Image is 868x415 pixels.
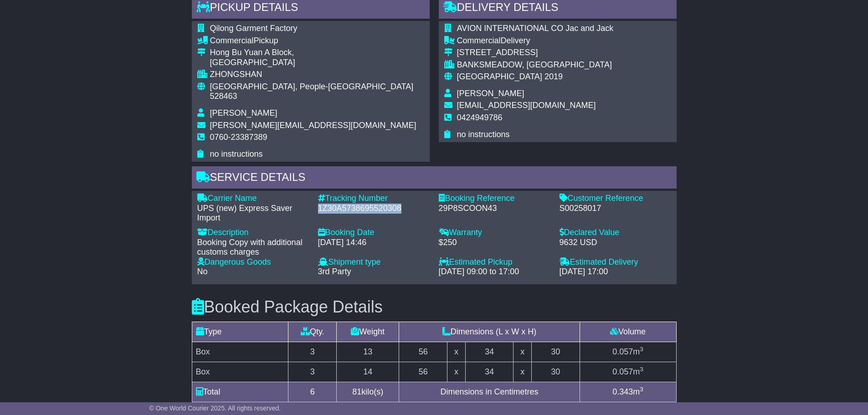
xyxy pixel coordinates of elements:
div: [DATE] 17:00 [560,267,671,277]
td: 3 [288,342,337,362]
div: Delivery [457,36,614,46]
div: [DATE] 14:46 [318,238,430,248]
div: Carrier Name [197,194,309,204]
td: 34 [465,362,514,382]
div: [GEOGRAPHIC_DATA] [210,58,424,68]
td: Dimensions (L x W x H) [399,322,580,342]
td: 34 [465,342,514,362]
span: [PERSON_NAME] [210,108,277,118]
td: 56 [399,342,447,362]
td: 13 [337,342,399,362]
td: Qty. [288,322,337,342]
span: 528463 [210,92,237,101]
div: Booking Date [318,228,430,238]
span: 0760-23387389 [210,133,267,142]
div: Booking Reference [439,194,550,204]
span: [PERSON_NAME] [457,89,524,98]
div: Warranty [439,228,550,238]
sup: 3 [640,346,643,353]
div: Booking Copy with additional customs charges [197,238,309,257]
div: [STREET_ADDRESS] [457,48,614,58]
td: Type [192,322,288,342]
td: 3 [288,362,337,382]
h3: Booked Package Details [192,298,677,316]
div: ZHONGSHAN [210,70,424,80]
td: m [580,342,676,362]
sup: 3 [640,366,643,373]
span: 0.057 [612,347,633,356]
td: x [447,362,465,382]
span: 2019 [544,72,563,81]
span: No [197,267,208,276]
sup: 3 [640,386,643,393]
td: Volume [580,322,676,342]
div: S00258017 [560,204,671,214]
td: x [447,342,465,362]
td: 14 [337,362,399,382]
div: BANKSMEADOW, [GEOGRAPHIC_DATA] [457,60,614,70]
div: Dangerous Goods [197,257,309,267]
div: Customer Reference [560,194,671,204]
span: [GEOGRAPHIC_DATA], People-[GEOGRAPHIC_DATA] [210,82,414,91]
span: Commercial [457,36,501,45]
span: Qilong Garment Factory [210,24,298,33]
div: 1Z30A5738695520308 [318,204,430,214]
span: 81 [352,387,361,396]
td: x [514,342,531,362]
div: [DATE] 09:00 to 17:00 [439,267,550,277]
div: Description [197,228,309,238]
div: 9632 USD [560,238,671,248]
td: 30 [531,342,580,362]
td: x [514,362,531,382]
td: m [580,382,676,402]
div: Shipment type [318,257,430,267]
span: [EMAIL_ADDRESS][DOMAIN_NAME] [457,101,596,110]
td: 6 [288,382,337,402]
div: $250 [439,238,550,248]
td: 56 [399,362,447,382]
div: Declared Value [560,228,671,238]
span: © One World Courier 2025. All rights reserved. [149,405,281,412]
span: 0424949786 [457,113,503,122]
span: no instructions [210,149,263,159]
span: AVION INTERNATIONAL CO Jac and Jack [457,24,614,33]
td: kilo(s) [337,382,399,402]
td: Box [192,342,288,362]
span: 0.343 [612,387,633,396]
div: Estimated Pickup [439,257,550,267]
div: Pickup [210,36,424,46]
div: UPS (new) Express Saver Import [197,204,309,223]
span: [GEOGRAPHIC_DATA] [457,72,542,81]
span: 3rd Party [318,267,351,276]
td: m [580,362,676,382]
div: Estimated Delivery [560,257,671,267]
span: no instructions [457,130,510,139]
td: 30 [531,362,580,382]
td: Weight [337,322,399,342]
div: Service Details [192,166,677,191]
span: [PERSON_NAME][EMAIL_ADDRESS][DOMAIN_NAME] [210,121,416,130]
td: Dimensions in Centimetres [399,382,580,402]
div: 29P8SCOON43 [439,204,550,214]
td: Total [192,382,288,402]
span: Commercial [210,36,254,45]
div: Tracking Number [318,194,430,204]
div: Hong Bu Yuan A Block, [210,48,424,58]
td: Box [192,362,288,382]
span: 0.057 [612,367,633,376]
